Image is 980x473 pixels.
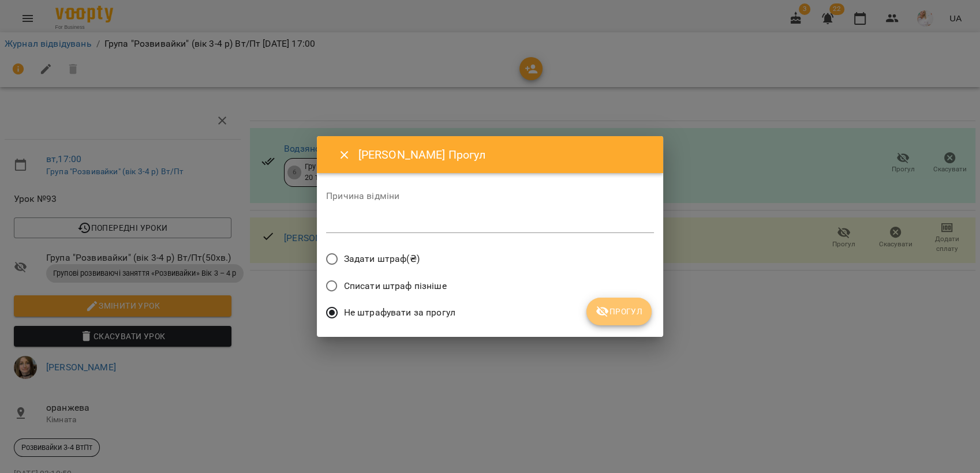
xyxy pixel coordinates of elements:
button: Close [331,141,358,169]
span: Списати штраф пізніше [344,279,447,293]
span: Задати штраф(₴) [344,252,420,266]
h6: [PERSON_NAME] Прогул [358,146,649,164]
label: Причина відміни [326,192,654,201]
button: Прогул [586,298,652,325]
span: Не штрафувати за прогул [344,306,455,320]
span: Прогул [596,305,642,318]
